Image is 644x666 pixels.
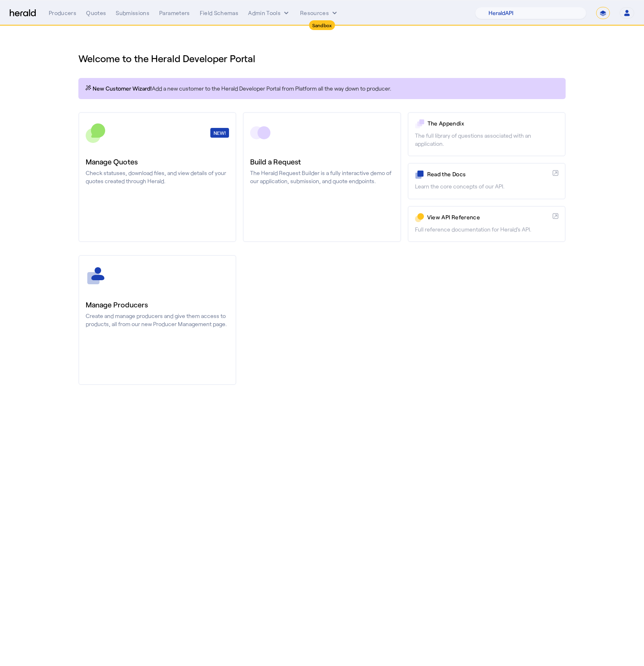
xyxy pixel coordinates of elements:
[210,128,229,138] div: NEW!
[415,225,558,234] p: Full reference documentation for Herald's API.
[86,169,229,185] p: Check statuses, download files, and view details of your quotes created through Herald.
[86,299,229,310] h3: Manage Producers
[49,9,76,17] div: Producers
[200,9,239,17] div: Field Schemas
[86,9,106,17] div: Quotes
[78,52,566,65] h1: Welcome to the Herald Developer Portal
[408,206,566,242] a: View API ReferenceFull reference documentation for Herald's API.
[428,119,558,128] p: The Appendix
[415,182,558,190] p: Learn the core concepts of our API.
[86,156,229,167] h3: Manage Quotes
[427,170,549,178] p: Read the Docs
[86,312,229,328] p: Create and manage producers and give them access to products, all from our new Producer Managemen...
[85,84,559,93] p: Add a new customer to the Herald Developer Portal from Platform all the way down to producer.
[159,9,190,17] div: Parameters
[408,163,566,199] a: Read the DocsLearn the core concepts of our API.
[78,255,236,385] a: Manage ProducersCreate and manage producers and give them access to products, all from our new Pr...
[93,84,152,93] span: New Customer Wizard!
[300,9,339,17] button: Resources dropdown menu
[248,9,290,17] button: internal dropdown menu
[427,213,549,221] p: View API Reference
[250,169,393,185] p: The Herald Request Builder is a fully interactive demo of our application, submission, and quote ...
[415,132,558,148] p: The full library of questions associated with an application.
[309,20,335,30] div: Sandbox
[250,156,393,167] h3: Build a Request
[10,9,36,17] img: Herald Logo
[408,112,566,156] a: The AppendixThe full library of questions associated with an application.
[78,112,236,242] a: NEW!Manage QuotesCheck statuses, download files, and view details of your quotes created through ...
[116,9,149,17] div: Submissions
[243,112,401,242] a: Build a RequestThe Herald Request Builder is a fully interactive demo of our application, submiss...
